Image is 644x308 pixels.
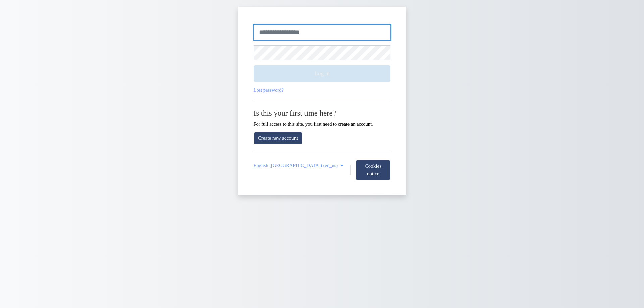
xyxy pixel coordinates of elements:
[254,163,345,168] a: English (United States) ‎(en_us)‎
[254,132,303,144] a: Create new account
[254,65,391,82] button: Log in
[356,160,390,180] button: Cookies notice
[254,109,391,118] h2: Is this your first time here?
[254,109,391,127] div: For full access to this site, you first need to create an account.
[254,87,284,93] a: Lost password?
